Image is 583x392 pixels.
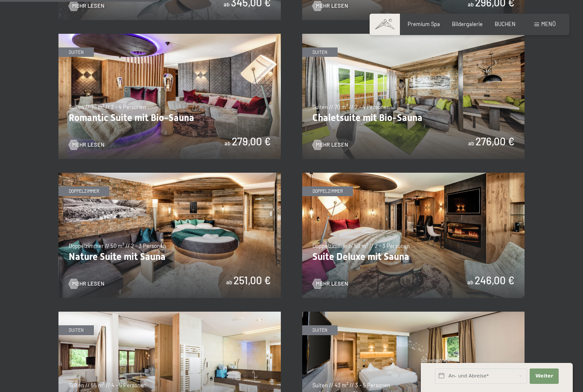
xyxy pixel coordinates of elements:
[452,21,483,27] a: Bildergalerie
[302,173,525,177] a: Suite Deluxe mit Sauna
[72,280,105,288] span: Mehr Lesen
[421,358,450,363] span: Schnellanfrage
[69,2,105,10] a: Mehr Lesen
[302,173,525,298] img: Suite Deluxe mit Sauna
[72,141,105,149] span: Mehr Lesen
[316,2,348,10] span: Mehr Lesen
[69,141,105,149] a: Mehr Lesen
[58,312,281,316] a: Family Suite
[302,34,525,159] img: Chaletsuite mit Bio-Sauna
[302,312,525,316] a: Alpin Studio
[312,2,348,10] a: Mehr Lesen
[72,2,105,10] span: Mehr Lesen
[408,21,440,27] a: Premium Spa
[302,34,525,38] a: Chaletsuite mit Bio-Sauna
[58,173,281,298] img: Nature Suite mit Sauna
[495,21,516,27] a: BUCHEN
[541,21,556,27] span: Menü
[530,368,559,384] button: Weiter
[316,141,348,149] span: Mehr Lesen
[535,373,553,380] span: Weiter
[312,280,348,288] a: Mehr Lesen
[316,280,348,288] span: Mehr Lesen
[58,173,281,177] a: Nature Suite mit Sauna
[58,34,281,38] a: Romantic Suite mit Bio-Sauna
[58,34,281,159] img: Romantic Suite mit Bio-Sauna
[69,280,105,288] a: Mehr Lesen
[312,141,348,149] a: Mehr Lesen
